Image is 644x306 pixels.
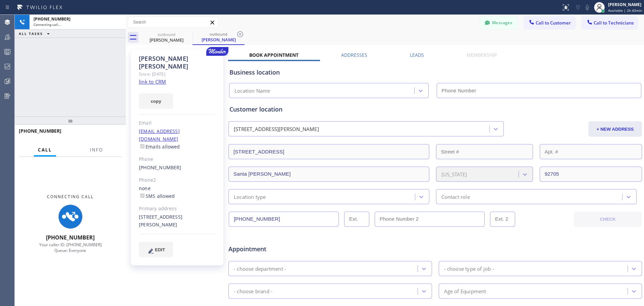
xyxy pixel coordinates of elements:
div: Business location [229,68,641,77]
button: + NEW ADDRESS [588,121,642,137]
div: [PERSON_NAME] [141,37,192,43]
label: Leads [410,52,424,58]
input: Phone Number 2 [375,212,485,227]
span: Info [90,147,103,153]
div: [STREET_ADDRESS][PERSON_NAME] [139,213,216,229]
span: Connecting Call [47,194,94,200]
span: Connecting call… [34,22,61,27]
div: Customer location [229,105,641,114]
div: [STREET_ADDRESS][PERSON_NAME] [234,125,319,133]
a: link to CRM [139,78,166,85]
div: Location type [234,193,266,201]
span: ALL TASKS [19,31,43,36]
div: Age of Equipment [444,287,486,295]
input: Phone Number [437,83,642,98]
div: Ofelia Henry [193,30,244,44]
span: EDIT [155,247,165,252]
span: [PHONE_NUMBER] [19,128,61,134]
div: none [139,185,216,200]
span: Appointment [228,245,365,254]
label: SMS allowed [139,193,175,199]
label: Addresses [341,52,367,58]
button: copy [139,93,173,109]
a: [EMAIL_ADDRESS][DOMAIN_NAME] [139,128,180,142]
button: Call to Customer [524,16,575,29]
span: Call to Customer [536,20,571,26]
input: Apt. # [540,144,642,159]
span: Available | 2h 43min [608,8,642,13]
a: [PHONE_NUMBER] [139,164,181,171]
span: [PHONE_NUMBER] [34,16,70,22]
div: Location Name [234,87,270,95]
div: [PERSON_NAME] [193,37,244,43]
button: Messages [480,16,517,29]
input: ZIP [540,167,642,182]
button: CHECK [574,212,642,227]
input: Street # [436,144,533,159]
div: Email [139,119,216,127]
span: [PHONE_NUMBER] [46,234,95,241]
div: Primary address [139,205,216,213]
button: Call to Technicians [582,16,637,29]
div: Phone [139,156,216,163]
input: Ext. [344,212,369,227]
div: - choose type of job - [444,265,494,272]
button: ALL TASKS [15,30,56,38]
div: [PERSON_NAME] [PERSON_NAME] [139,55,216,70]
div: outbound [141,32,192,37]
button: Info [86,143,107,157]
button: Call [34,143,56,157]
label: Emails allowed [139,143,180,150]
input: Emails allowed [140,144,145,148]
input: City [228,167,429,182]
div: Phone2 [139,176,216,184]
input: Ext. 2 [490,212,515,227]
div: - choose brand - [234,287,272,295]
input: Address [228,144,429,159]
label: Book Appointment [249,52,299,58]
button: EDIT [139,242,173,257]
div: Since: [DATE] [139,70,216,78]
div: [PERSON_NAME] [608,2,642,7]
div: Ofelia Henry [141,30,192,45]
span: Call to Technicians [594,20,634,26]
span: Call [38,147,52,153]
div: - choose department - [234,265,286,272]
div: outbound [193,32,244,37]
input: Search [128,17,218,28]
input: Phone Number [229,212,339,227]
input: SMS allowed [140,193,145,198]
label: Membership [467,52,497,58]
div: Contact role [441,193,470,201]
span: Your caller ID: [PHONE_NUMBER] Queue: Everyone [39,242,102,253]
button: Mute [583,3,592,12]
